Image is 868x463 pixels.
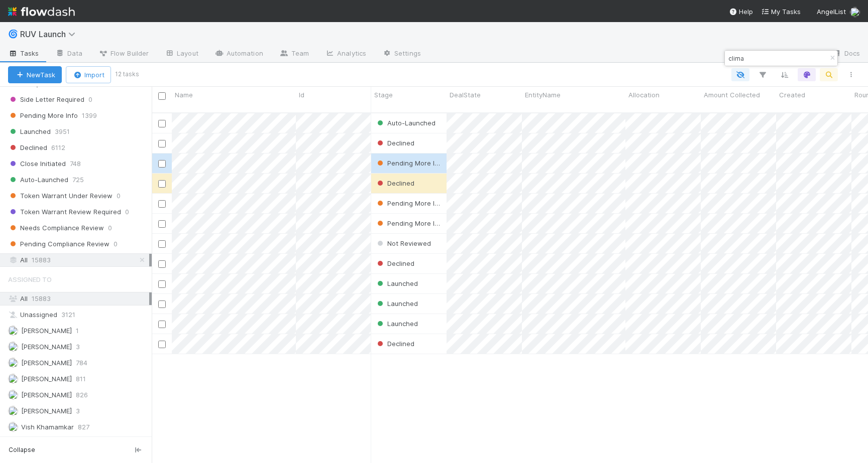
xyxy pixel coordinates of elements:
[21,343,72,351] span: [PERSON_NAME]
[317,46,374,62] a: Analytics
[158,92,166,100] input: Toggle All Rows Selected
[125,206,129,218] span: 0
[704,90,760,100] span: Amount Collected
[8,390,18,400] img: avatar_b60dc679-d614-4581-862a-45e57e391fbd.png
[115,70,139,79] small: 12 tasks
[387,219,445,227] span: Pending More Info
[8,254,149,266] div: All
[158,300,166,308] input: Toggle Row Selected
[206,46,271,62] a: Automation
[8,30,18,38] span: 🌀
[387,139,414,147] span: Declined
[158,140,166,147] input: Toggle Row Selected
[21,375,72,383] span: [PERSON_NAME]
[8,125,51,138] span: Launched
[158,321,166,328] input: Toggle Row Selected
[21,423,74,431] span: Vish Khamamkar
[8,358,18,368] img: avatar_90c5705b-8caa-4fb5-b383-334c02713f8f.png
[8,93,84,106] span: Side Letter Required
[8,158,66,170] span: Close Initiated
[158,280,166,288] input: Toggle Row Selected
[76,357,87,369] span: 784
[108,222,112,234] span: 0
[158,180,166,188] input: Toggle Row Selected
[158,240,166,248] input: Toggle Row Selected
[374,46,429,62] a: Settings
[70,158,81,170] span: 748
[387,199,445,207] span: Pending More Info
[32,254,51,266] span: 15883
[387,299,418,307] span: Launched
[8,292,149,305] div: All
[82,109,97,122] span: 1399
[76,389,88,401] span: 826
[387,340,414,348] span: Declined
[726,52,827,64] input: Search...
[387,320,418,328] span: Launched
[157,46,206,62] a: Layout
[158,220,166,228] input: Toggle Row Selected
[628,90,660,100] span: Allocation
[114,238,118,250] span: 0
[21,327,72,335] span: [PERSON_NAME]
[72,174,84,186] span: 725
[8,222,104,234] span: Needs Compliance Review
[158,120,166,127] input: Toggle Row Selected
[387,239,431,247] span: Not Reviewed
[76,341,80,353] span: 3
[76,405,80,417] span: 3
[729,7,753,17] div: Help
[8,109,78,122] span: Pending More Info
[271,46,317,62] a: Team
[8,206,121,218] span: Token Warrant Review Required
[387,179,414,187] span: Declined
[8,3,75,20] img: logo-inverted-e16ddd16eac7371096b0.svg
[8,374,18,384] img: avatar_15e6a745-65a2-4f19-9667-febcb12e2fc8.png
[817,8,846,16] span: AngelList
[8,342,18,352] img: avatar_3b634316-3333-4b71-9158-cd5ac1fcb182.png
[761,8,801,16] span: My Tasks
[158,260,166,268] input: Toggle Row Selected
[299,90,304,100] span: Id
[850,7,860,17] img: avatar_15e6a745-65a2-4f19-9667-febcb12e2fc8.png
[21,407,72,415] span: [PERSON_NAME]
[8,190,113,202] span: Token Warrant Under Review
[8,141,47,154] span: Declined
[387,259,414,267] span: Declined
[55,125,70,138] span: 3951
[158,160,166,168] input: Toggle Row Selected
[51,141,65,154] span: 6112
[8,174,68,186] span: Auto-Launched
[76,325,79,337] span: 1
[8,269,52,289] span: Assigned To
[98,48,149,58] span: Flow Builder
[8,326,18,336] img: avatar_55035ea6-c43a-43cd-b0ad-a82770e0f712.png
[20,29,80,39] span: RUV Launch
[61,308,75,321] span: 3121
[779,90,805,100] span: Created
[387,119,436,127] span: Auto-Launched
[66,66,111,83] button: Import
[88,93,92,106] span: 0
[158,200,166,208] input: Toggle Row Selected
[387,279,418,287] span: Launched
[387,159,445,167] span: Pending More Info
[8,308,149,321] div: Unassigned
[8,422,18,432] img: avatar_2de93f86-b6c7-4495-bfe2-fb093354a53c.png
[175,90,193,100] span: Name
[158,341,166,348] input: Toggle Row Selected
[8,238,110,250] span: Pending Compliance Review
[78,421,89,433] span: 827
[8,406,18,416] img: avatar_9c151071-f933-43a5-bea8-75c79d9f5f0f.png
[47,46,90,62] a: Data
[8,48,39,58] span: Tasks
[117,190,121,202] span: 0
[32,294,51,302] span: 15883
[8,66,62,83] button: NewTask
[9,445,35,454] span: Collapse
[374,90,393,100] span: Stage
[21,359,72,367] span: [PERSON_NAME]
[525,90,561,100] span: EntityName
[824,46,868,62] a: Docs
[450,90,481,100] span: DealState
